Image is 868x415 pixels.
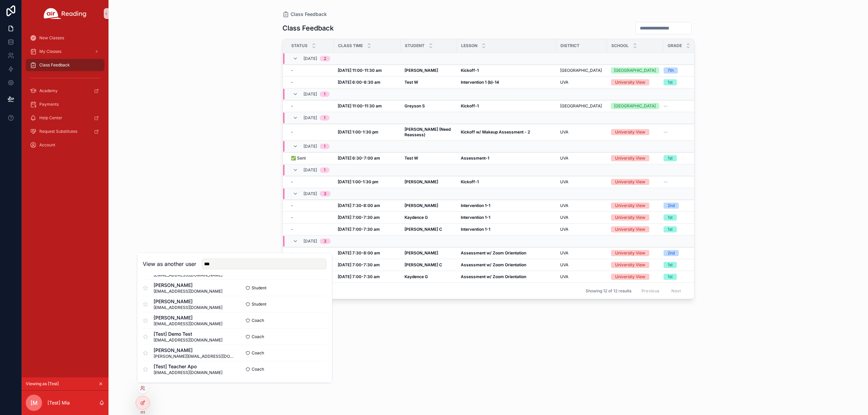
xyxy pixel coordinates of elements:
[461,203,490,208] strong: Intervention 1-1
[291,250,330,256] a: -
[611,103,659,109] a: [GEOGRAPHIC_DATA]
[324,115,325,121] div: 1
[26,45,104,58] a: My Classes
[252,350,264,356] span: Coach
[291,68,293,73] span: -
[560,215,568,220] span: UVA
[611,155,659,161] a: University View
[405,43,425,48] span: Student
[664,67,724,74] a: 7th
[560,103,603,109] a: [GEOGRAPHIC_DATA]
[560,250,568,256] span: UVA
[282,11,327,18] a: Class Feedback
[615,250,645,256] div: University View
[611,250,659,256] a: University View
[252,285,267,291] span: Student
[668,226,673,232] div: 1st
[405,80,418,85] strong: Test W
[461,227,552,232] a: Intervention 1-1
[611,179,659,185] a: University View
[154,305,222,310] span: [EMAIL_ADDRESS][DOMAIN_NAME]
[560,179,603,185] a: UVA
[461,103,552,109] a: Kickoff-1
[154,289,222,294] span: [EMAIL_ADDRESS][DOMAIN_NAME]
[664,79,724,85] a: 1st
[338,250,396,256] a: [DATE] 7:30-8:00 am
[668,79,673,85] div: 1st
[668,43,682,48] span: Grade
[664,274,724,280] a: 1st
[31,399,38,407] span: [M
[615,129,645,135] div: University View
[664,226,724,232] a: 1st
[668,67,674,74] div: 7th
[154,363,222,370] span: [Test] Teacher Apo
[338,203,380,208] strong: [DATE] 7:30-8:00 am
[461,262,526,267] strong: Assessment w/ Zoom Orientation
[560,227,568,232] span: UVA
[338,274,380,279] strong: [DATE] 7:00-7:30 am
[338,179,378,184] strong: [DATE] 1:00-1:30 pm
[560,179,568,185] span: UVA
[303,115,317,121] span: [DATE]
[303,238,317,244] span: [DATE]
[405,155,418,161] strong: Test W
[44,8,86,19] img: App logo
[338,68,382,73] strong: [DATE] 11:00-11:30 am
[560,129,603,135] a: UVA
[154,272,222,278] span: [EMAIL_ADDRESS][DOMAIN_NAME]
[338,155,396,161] a: [DATE] 6:30-7:00 am
[338,250,380,255] strong: [DATE] 7:30-8:00 am
[560,80,603,85] a: UVA
[291,43,308,48] span: Status
[291,129,293,135] span: -
[252,334,264,339] span: Coach
[291,179,330,185] a: -
[560,203,568,208] span: UVA
[560,262,603,268] a: UVA
[154,331,222,337] span: [Test] Demo Test
[338,43,363,48] span: Class Time
[664,203,724,209] a: 2nd
[154,282,222,289] span: [PERSON_NAME]
[405,215,453,220] a: Kaydence G
[614,103,656,109] div: [GEOGRAPHIC_DATA]
[291,250,293,256] span: -
[303,167,317,173] span: [DATE]
[461,215,552,220] a: Intervention 1-1
[461,250,526,255] strong: Assessment w/ Zoom Orientation
[47,399,70,406] p: [Test] Mia
[461,274,526,279] strong: Assessment w/ Zoom Orientation
[461,155,552,161] a: Assessment-1
[560,155,603,161] a: UVA
[611,67,659,74] a: [GEOGRAPHIC_DATA]
[291,103,330,109] a: -
[664,155,724,161] a: 1st
[291,80,330,85] a: -
[338,129,378,134] strong: [DATE] 1:00-1:30 pm
[668,274,673,280] div: 1st
[338,262,380,267] strong: [DATE] 7:00-7:30 am
[338,203,396,208] a: [DATE] 7:30-8:00 am
[338,68,396,73] a: [DATE] 11:00-11:30 am
[611,274,659,280] a: University View
[664,179,724,185] a: --
[154,347,235,354] span: [PERSON_NAME]
[560,103,602,109] span: [GEOGRAPHIC_DATA]
[611,79,659,85] a: University View
[615,179,645,185] div: University View
[560,68,602,73] span: [GEOGRAPHIC_DATA]
[154,370,222,375] span: [EMAIL_ADDRESS][DOMAIN_NAME]
[461,80,499,85] strong: Intervention 1 (b)-14
[668,250,675,256] div: 2nd
[338,103,382,108] strong: [DATE] 11:00-11:30 am
[405,227,442,232] strong: [PERSON_NAME] C
[405,80,453,85] a: Test W
[461,155,489,161] strong: Assessment-1
[615,155,645,161] div: University View
[303,144,317,149] span: [DATE]
[664,214,724,221] a: 1st
[338,274,396,279] a: [DATE] 7:00-7:30 am
[26,32,104,44] a: New Classes
[461,129,552,135] a: Kickoff w/ Makeup Assessment - 2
